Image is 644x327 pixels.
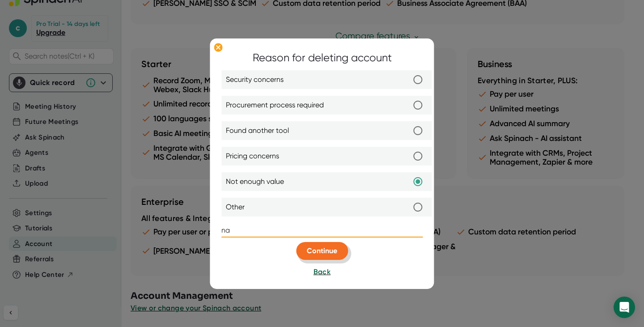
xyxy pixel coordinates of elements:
[296,242,348,260] button: Continue
[314,267,330,277] button: Back
[226,202,245,212] span: Other
[226,74,284,85] span: Security concerns
[226,125,289,136] span: Found another tool
[226,176,284,187] span: Not enough value
[614,297,635,318] div: Open Intercom Messenger
[307,246,337,255] span: Continue
[221,223,423,238] input: Provide additional detail
[226,151,279,161] span: Pricing concerns
[226,100,324,110] span: Procurement process required
[253,50,392,66] div: Reason for deleting account
[314,268,330,276] span: Back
